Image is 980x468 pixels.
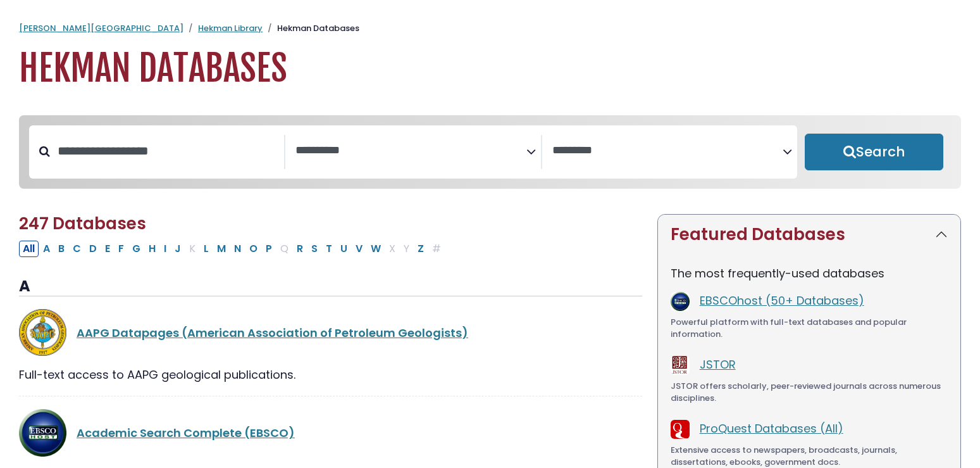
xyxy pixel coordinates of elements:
[19,240,446,256] div: Alpha-list to filter by first letter of database name
[295,144,526,158] textarea: Search
[19,277,642,296] h3: A
[700,293,864,308] a: EBSCOhost (50+ Databases)
[19,22,961,35] nav: breadcrumb
[128,241,144,257] button: Filter Results G
[805,134,943,170] button: Submit for Search Results
[39,241,54,257] button: Filter Results A
[322,241,336,257] button: Filter Results T
[307,241,321,257] button: Filter Results S
[19,22,183,34] a: [PERSON_NAME][GEOGRAPHIC_DATA]
[54,241,68,257] button: Filter Results B
[262,241,276,257] button: Filter Results P
[145,241,159,257] button: Filter Results H
[293,241,307,257] button: Filter Results R
[101,241,114,257] button: Filter Results E
[77,425,295,441] a: Academic Search Complete (EBSCO)
[200,241,213,257] button: Filter Results L
[19,47,961,90] h1: Hekman Databases
[19,366,642,383] div: Full-text access to AAPG geological publications.
[85,241,101,257] button: Filter Results D
[367,241,385,257] button: Filter Results W
[160,241,170,257] button: Filter Results I
[19,212,146,235] span: 247 Databases
[671,380,948,405] div: JSTOR offers scholarly, peer-reviewed journals across numerous disciplines.
[50,141,284,161] input: Search database by title or keyword
[263,22,359,35] li: Hekman Databases
[552,144,783,158] textarea: Search
[414,241,428,257] button: Filter Results Z
[77,325,468,341] a: AAPG Datapages (American Association of Petroleum Geologists)
[213,241,230,257] button: Filter Results M
[700,357,736,372] a: JSTOR
[19,115,961,189] nav: Search filters
[171,241,185,257] button: Filter Results J
[198,22,263,34] a: Hekman Library
[700,421,843,436] a: ProQuest Databases (All)
[230,241,245,257] button: Filter Results N
[352,241,366,257] button: Filter Results V
[671,265,948,282] p: The most frequently-used databases
[671,316,948,341] div: Powerful platform with full-text databases and popular information.
[69,241,85,257] button: Filter Results C
[115,241,128,257] button: Filter Results F
[658,215,960,255] button: Featured Databases
[337,241,351,257] button: Filter Results U
[19,241,39,257] button: All
[245,241,261,257] button: Filter Results O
